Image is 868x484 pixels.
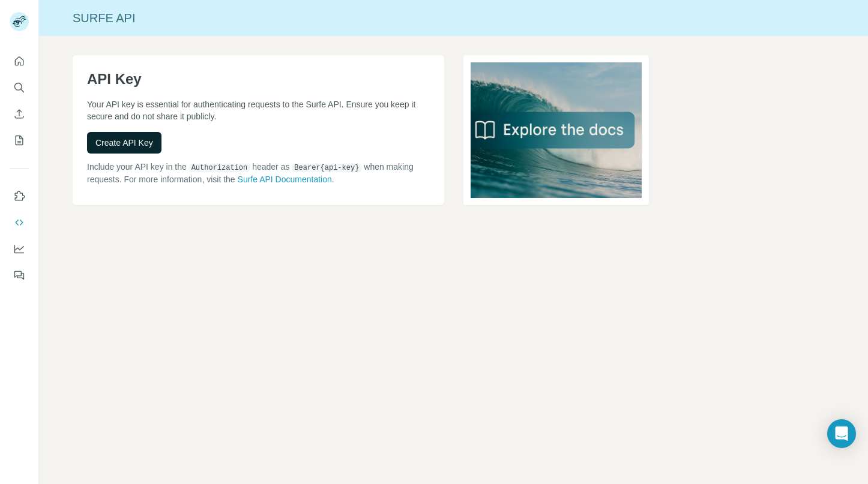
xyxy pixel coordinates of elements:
code: Authorization [189,164,250,172]
a: Surfe API Documentation [238,175,332,184]
p: Your API key is essential for authenticating requests to the Surfe API. Ensure you keep it secure... [87,98,430,122]
p: Include your API key in the header as when making requests. For more information, visit the . [87,161,430,185]
code: Bearer {api-key} [292,164,361,172]
button: Feedback [10,264,29,286]
div: Surfe API [39,10,868,26]
button: Use Surfe on LinkedIn [10,185,29,207]
button: My lists [10,130,29,151]
button: Dashboard [10,238,29,260]
h1: API Key [87,70,430,89]
div: Open Intercom Messenger [827,419,856,448]
button: Use Surfe API [10,212,29,233]
button: Quick start [10,50,29,72]
button: Enrich CSV [10,103,29,125]
button: Search [10,77,29,98]
button: Create API Key [87,132,161,154]
span: Create API Key [95,137,153,149]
